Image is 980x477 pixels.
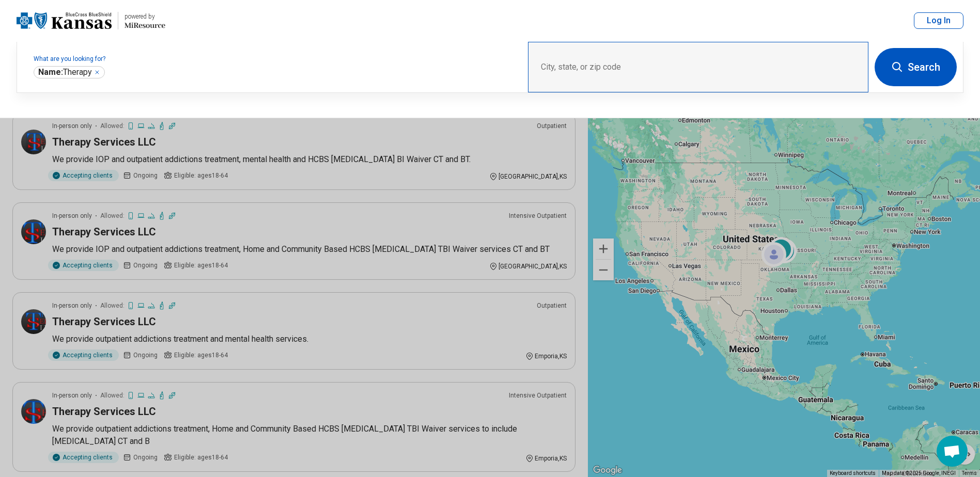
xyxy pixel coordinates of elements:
[34,66,105,78] div: Therapy
[17,8,112,33] img: Blue Cross Blue Shield Kansas
[914,12,963,29] button: Log In
[94,69,100,75] button: Therapy
[17,8,165,33] a: Blue Cross Blue Shield Kansaspowered by
[34,56,516,62] label: What are you looking for?
[125,12,165,21] div: powered by
[38,67,92,77] span: Therapy
[937,436,968,467] div: Open chat
[38,67,63,77] span: Name:
[875,48,957,86] button: Search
